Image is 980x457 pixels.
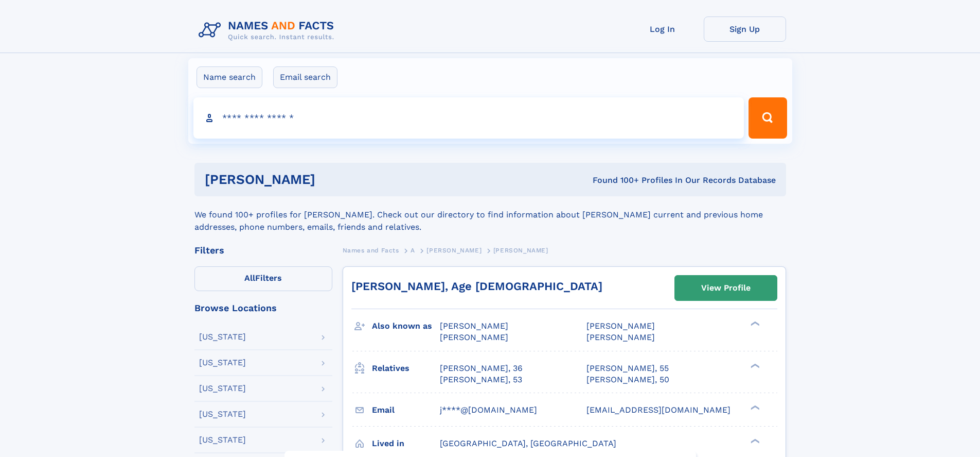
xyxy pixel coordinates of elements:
a: A [411,244,415,257]
span: [PERSON_NAME] [440,332,508,342]
button: Search Button [749,97,787,139]
div: ❯ [748,437,760,444]
div: [US_STATE] [199,333,246,341]
label: Filters [194,266,332,291]
div: Filters [194,246,332,255]
img: Logo Names and Facts [194,16,343,44]
a: [PERSON_NAME] [426,244,482,257]
a: Names and Facts [343,244,399,257]
a: [PERSON_NAME], 36 [440,363,523,374]
div: ❯ [748,362,760,369]
h3: Also known as [372,317,440,335]
div: We found 100+ profiles for [PERSON_NAME]. Check out our directory to find information about [PERS... [194,196,786,233]
div: [US_STATE] [199,436,246,444]
label: Email search [273,66,337,88]
span: [PERSON_NAME] [426,247,482,254]
span: [PERSON_NAME] [493,247,548,254]
div: Found 100+ Profiles In Our Records Database [454,175,776,186]
span: [PERSON_NAME] [586,332,655,342]
a: Sign Up [704,16,786,42]
div: Browse Locations [194,303,332,313]
h3: Relatives [372,360,440,377]
span: All [244,273,255,283]
a: [PERSON_NAME], 50 [586,374,669,385]
div: [US_STATE] [199,359,246,367]
h3: Email [372,401,440,419]
a: [PERSON_NAME], 55 [586,363,669,374]
div: ❯ [748,404,760,411]
div: [US_STATE] [199,410,246,418]
input: search input [193,97,744,139]
a: View Profile [675,276,777,300]
div: ❯ [748,320,760,327]
label: Name search [197,66,262,88]
span: [PERSON_NAME] [586,321,655,331]
h3: Lived in [372,435,440,452]
a: [PERSON_NAME], Age [DEMOGRAPHIC_DATA] [351,280,602,293]
a: [PERSON_NAME], 53 [440,374,522,385]
span: [EMAIL_ADDRESS][DOMAIN_NAME] [586,405,730,415]
span: [GEOGRAPHIC_DATA], [GEOGRAPHIC_DATA] [440,438,616,448]
h1: [PERSON_NAME] [205,173,454,186]
span: [PERSON_NAME] [440,321,508,331]
span: A [411,247,415,254]
div: [US_STATE] [199,384,246,393]
a: Log In [621,16,704,42]
div: View Profile [701,276,751,300]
